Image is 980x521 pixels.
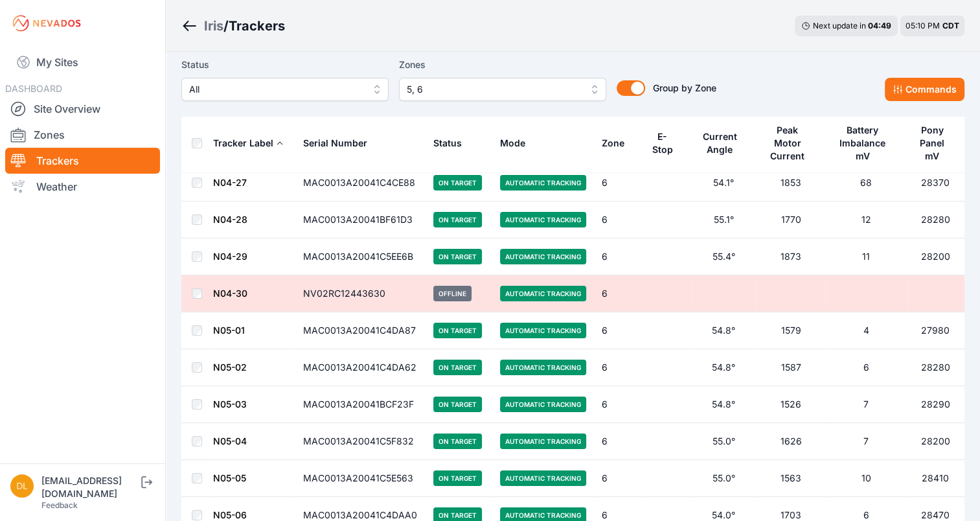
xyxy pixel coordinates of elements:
[213,177,247,188] a: N04-27
[885,78,964,101] button: Commands
[500,175,586,191] span: Automatic Tracking
[756,312,826,349] td: 1579
[500,434,586,449] span: Automatic Tracking
[756,460,826,497] td: 1563
[500,323,586,338] span: Automatic Tracking
[433,360,482,375] span: On Target
[213,435,247,446] a: N05-04
[699,121,749,165] button: Current Angle
[691,312,757,349] td: 54.8°
[213,472,246,483] a: N05-05
[433,434,482,449] span: On Target
[594,165,643,202] td: 6
[433,286,472,301] span: Offline
[295,460,426,497] td: MAC0013A20041C5E563
[41,500,78,510] a: Feedback
[213,288,247,299] a: N04-30
[602,128,635,159] button: Zone
[691,349,757,386] td: 54.8°
[915,124,950,163] div: Pony Panel mV
[213,137,273,150] div: Tracker Label
[500,397,586,412] span: Automatic Tracking
[650,121,683,165] button: E-Stop
[433,323,482,338] span: On Target
[906,21,940,30] span: 05:10 PM
[826,423,907,460] td: 7
[213,362,247,373] a: N05-02
[433,137,462,150] div: Status
[181,78,389,101] button: All
[594,386,643,423] td: 6
[181,9,285,43] nav: Breadcrumb
[594,423,643,460] td: 6
[500,212,586,227] span: Automatic Tracking
[295,312,426,349] td: MAC0013A20041C4DA87
[907,349,964,386] td: 28280
[213,214,247,225] a: N04-28
[594,238,643,275] td: 6
[41,474,139,500] div: [EMAIL_ADDRESS][DOMAIN_NAME]
[500,128,536,159] button: Mode
[189,82,363,97] span: All
[295,238,426,275] td: MAC0013A20041C5EE6B
[5,122,160,148] a: Zones
[907,312,964,349] td: 27980
[594,312,643,349] td: 6
[433,175,482,191] span: On Target
[826,312,907,349] td: 4
[229,17,285,35] h3: Trackers
[907,386,964,423] td: 28290
[5,83,62,94] span: DASHBOARD
[433,470,482,486] span: On Target
[500,470,586,486] span: Automatic Tracking
[433,128,472,159] button: Status
[942,21,959,30] span: CDT
[691,386,757,423] td: 54.8°
[500,360,586,375] span: Automatic Tracking
[691,423,757,460] td: 55.0°
[756,349,826,386] td: 1587
[213,251,247,262] a: N04-29
[5,47,160,78] a: My Sites
[5,174,160,200] a: Weather
[399,78,606,101] button: 5, 6
[813,21,866,30] span: Next update in
[756,423,826,460] td: 1626
[868,21,891,31] div: 04 : 49
[213,128,284,159] button: Tracker Label
[295,349,426,386] td: MAC0013A20041C4DA62
[826,238,907,275] td: 11
[295,202,426,238] td: MAC0013A20041BF61D3
[5,96,160,122] a: Site Overview
[826,460,907,497] td: 10
[826,202,907,238] td: 12
[764,115,818,172] button: Peak Motor Current
[303,137,367,150] div: Serial Number
[691,165,757,202] td: 54.1°
[213,509,247,520] a: N05-06
[691,202,757,238] td: 55.1°
[602,137,624,150] div: Zone
[181,57,389,73] label: Status
[213,325,245,336] a: N05-01
[764,124,811,163] div: Peak Motor Current
[594,460,643,497] td: 6
[213,399,247,410] a: N05-03
[500,286,586,301] span: Automatic Tracking
[594,275,643,312] td: 6
[594,202,643,238] td: 6
[907,460,964,497] td: 28410
[653,82,716,93] span: Group by Zone
[5,148,160,174] a: Trackers
[223,17,229,35] span: /
[915,115,957,172] button: Pony Panel mV
[691,460,757,497] td: 55.0°
[691,238,757,275] td: 55.4°
[295,423,426,460] td: MAC0013A20041C5F832
[907,238,964,275] td: 28200
[907,165,964,202] td: 28370
[826,386,907,423] td: 7
[204,17,223,35] div: Iris
[500,249,586,264] span: Automatic Tracking
[295,275,426,312] td: NV02RC12443630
